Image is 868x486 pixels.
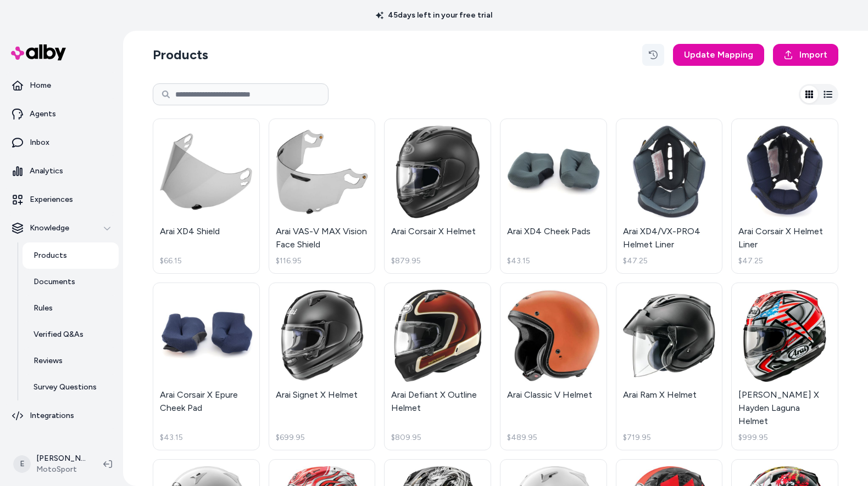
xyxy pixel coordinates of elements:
[30,137,49,148] p: Inbox
[673,44,764,66] a: Update Mapping
[153,118,260,274] a: Arai XD4 ShieldArai XD4 Shield$66.15
[30,410,74,421] p: Integrations
[616,118,723,274] a: Arai XD4/VX-PRO4 Helmet LinerArai XD4/VX-PRO4 Helmet Liner$47.25
[34,276,75,287] p: Documents
[34,355,63,366] p: Reviews
[153,46,208,64] h2: Products
[4,101,119,127] a: Agents
[30,109,56,120] p: Agents
[34,303,53,314] p: Rules
[34,382,97,393] p: Survey Questions
[369,10,499,21] p: 45 days left in your free trial
[13,455,31,473] span: E
[500,118,607,274] a: Arai XD4 Cheek PadsArai XD4 Cheek Pads$43.15
[7,447,94,482] button: E[PERSON_NAME]MotoSport
[36,464,86,475] span: MotoSport
[30,80,51,91] p: Home
[23,269,119,295] a: Documents
[500,282,607,451] a: Arai Classic V HelmetArai Classic V Helmet$489.95
[269,282,376,451] a: Arai Signet X HelmetArai Signet X Helmet$699.95
[11,44,66,60] img: alby Logo
[731,118,838,274] a: Arai Corsair X Helmet LinerArai Corsair X Helmet Liner$47.25
[799,48,827,61] span: Import
[384,118,491,274] a: Arai Corsair X HelmetArai Corsair X Helmet$879.95
[23,321,119,348] a: Verified Q&As
[4,72,119,99] a: Home
[30,223,69,234] p: Knowledge
[23,295,119,321] a: Rules
[4,129,119,156] a: Inbox
[731,282,838,451] a: Arai Corsair X Hayden Laguna Helmet[PERSON_NAME] X Hayden Laguna Helmet$999.95
[684,48,753,61] span: Update Mapping
[153,282,260,451] a: Arai Corsair X Epure Cheek PadArai Corsair X Epure Cheek Pad$43.15
[384,282,491,451] a: Arai Defiant X Outline HelmetArai Defiant X Outline Helmet$809.95
[4,403,119,429] a: Integrations
[4,158,119,184] a: Analytics
[23,348,119,374] a: Reviews
[34,329,84,340] p: Verified Q&As
[36,453,86,464] p: [PERSON_NAME]
[773,44,838,66] a: Import
[4,215,119,241] button: Knowledge
[30,194,73,205] p: Experiences
[616,282,723,451] a: Arai Ram X HelmetArai Ram X Helmet$719.95
[269,118,376,274] a: Arai VAS-V MAX Vision Face ShieldArai VAS-V MAX Vision Face Shield$116.95
[30,166,63,177] p: Analytics
[34,250,67,261] p: Products
[23,242,119,269] a: Products
[4,187,119,213] a: Experiences
[23,374,119,400] a: Survey Questions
